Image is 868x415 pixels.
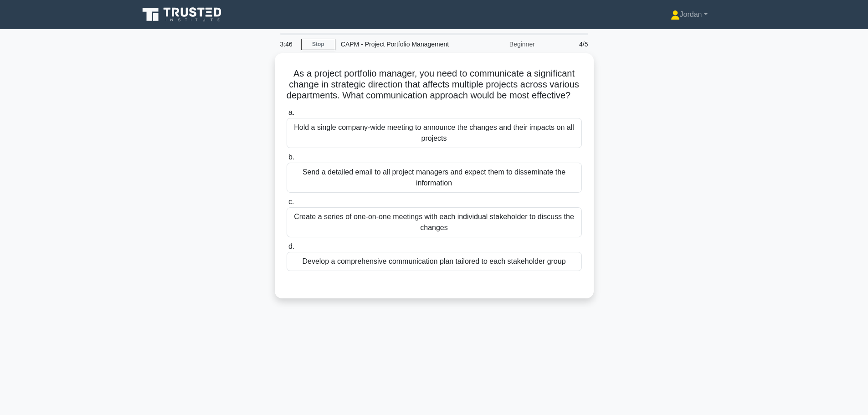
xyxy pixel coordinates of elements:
[335,35,461,53] div: CAPM - Project Portfolio Management
[275,35,301,53] div: 3:46
[287,252,582,271] div: Develop a comprehensive communication plan tailored to each stakeholder group
[288,153,294,161] span: b.
[540,35,594,53] div: 4/5
[649,5,729,24] a: Jordan
[301,39,335,50] a: Stop
[287,163,582,193] div: Send a detailed email to all project managers and expect them to disseminate the information
[287,118,582,148] div: Hold a single company-wide meeting to announce the changes and their impacts on all projects
[287,207,582,237] div: Create a series of one-on-one meetings with each individual stakeholder to discuss the changes
[288,108,294,116] span: a.
[288,198,294,205] span: c.
[286,68,583,102] h5: As a project portfolio manager, you need to communicate a significant change in strategic directi...
[288,242,294,250] span: d.
[461,35,540,53] div: Beginner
